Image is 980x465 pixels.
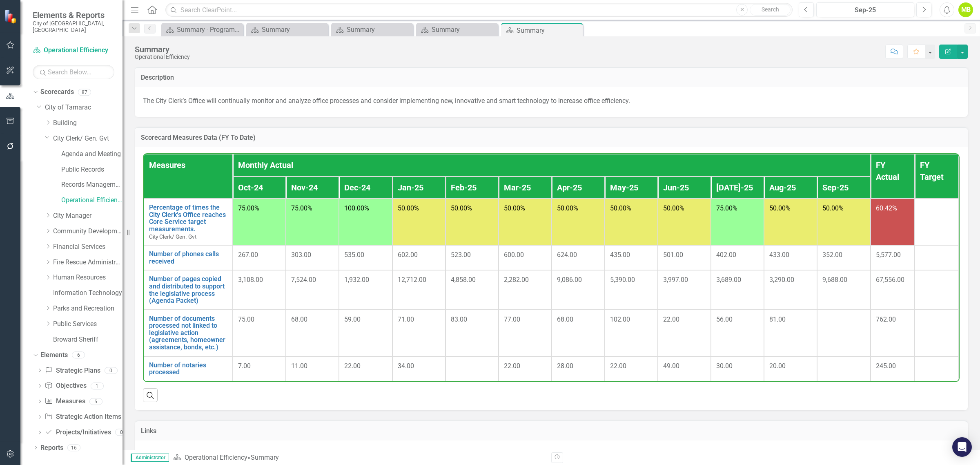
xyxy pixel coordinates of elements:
[769,251,789,259] span: 433.00
[40,443,63,453] a: Reports
[144,310,233,356] td: Double-Click to Edit Right Click for Context Menu
[185,454,247,461] a: Operational Efficiency
[149,315,227,351] a: Number of documents processed not linked to legislative action (agreements, homeowner assistance,...
[238,204,259,212] span: 75.00%
[53,288,122,298] a: Information Technology
[251,454,279,461] div: Summary
[716,362,733,370] span: 30.00
[451,251,471,259] span: 523.00
[45,381,86,391] a: Objectives
[135,45,190,54] div: Summary
[822,251,842,259] span: 352.00
[557,276,582,284] span: 9,086.00
[53,320,122,329] a: Public Services
[53,118,122,128] a: Building
[663,251,683,259] span: 501.00
[144,245,233,270] td: Double-Click to Edit Right Click for Context Menu
[769,276,794,284] span: 3,290.00
[822,276,847,284] span: 9,688.00
[398,251,418,259] span: 602.00
[344,362,361,370] span: 22.00
[347,25,411,35] div: Summary
[238,362,251,370] span: 7.00
[45,397,85,406] a: Measures
[144,356,233,381] td: Double-Click to Edit Right Click for Context Menu
[144,199,233,245] td: Double-Click to Edit Right Click for Context Menu
[291,251,311,259] span: 303.00
[45,428,111,437] a: Projects/Initiatives
[451,204,472,212] span: 50.00%
[61,165,122,174] a: Public Records
[291,362,307,370] span: 11.00
[291,276,316,284] span: 7,524.00
[398,362,414,370] span: 34.00
[762,6,779,13] span: Search
[53,335,122,344] a: Broward Sheriff
[61,150,122,159] a: Agenda and Meeting
[451,315,467,323] span: 83.00
[958,2,973,17] button: MB
[177,25,241,35] div: Summary - Program Description (1300)
[344,315,361,323] span: 59.00
[149,233,196,240] span: City Clerk/ Gen. Gvt
[398,204,419,212] span: 50.00%
[78,89,91,96] div: 87
[141,134,962,141] h3: Scorecard Measures Data (FY To Date)
[45,366,100,376] a: Strategic Plans
[291,315,307,323] span: 68.00
[716,315,733,323] span: 56.00
[769,204,791,212] span: 50.00%
[504,251,524,259] span: 600.00
[716,276,741,284] span: 3,689.00
[45,412,121,422] a: Strategic Action Items
[141,427,962,435] h3: Links
[40,351,68,360] a: Elements
[344,251,364,259] span: 535.00
[135,54,190,60] div: Operational Efficiency
[610,204,631,212] span: 50.00%
[769,315,786,323] span: 81.00
[53,273,122,282] a: Human Resources
[163,25,241,35] a: Summary - Program Description (1300)
[398,276,426,284] span: 12,712.00
[610,315,630,323] span: 102.00
[819,5,911,15] div: Sep-25
[876,315,896,323] span: 762.00
[769,362,786,370] span: 20.00
[53,242,122,252] a: Financial Services
[822,204,844,212] span: 50.00%
[33,46,114,55] a: Operational Efficiency
[557,362,573,370] span: 28.00
[149,362,227,376] a: Number of notaries processed
[610,276,635,284] span: 5,390.00
[517,25,581,36] div: Summary
[504,204,525,212] span: 50.00%
[149,204,227,232] a: Percentage of times the City Clerk’s Office reaches Core Service target measurements.
[91,382,104,389] div: 1
[557,204,578,212] span: 50.00%
[291,204,312,212] span: 75.00%
[248,25,326,35] a: Summary
[663,315,679,323] span: 22.00
[53,304,122,313] a: Parks and Recreation
[143,95,960,107] p: The City Clerk’s Office will continually monitor and analyze office processes and consider implem...
[504,362,520,370] span: 22.00
[61,196,122,205] a: Operational Efficiency
[53,258,122,267] a: Fire Rescue Administration
[750,4,791,16] button: Search
[663,276,688,284] span: 3,997.00
[663,204,684,212] span: 50.00%
[89,398,102,405] div: 5
[344,204,369,212] span: 100.00%
[238,251,258,259] span: 267.00
[53,134,122,143] a: City Clerk/ Gen. Gvt
[557,251,577,259] span: 624.00
[451,276,476,284] span: 4,858.00
[557,315,573,323] span: 68.00
[173,453,545,463] div: »
[663,362,679,370] span: 49.00
[4,9,18,24] img: ClearPoint Strategy
[876,251,901,259] span: 5,577.00
[33,65,114,79] input: Search Below...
